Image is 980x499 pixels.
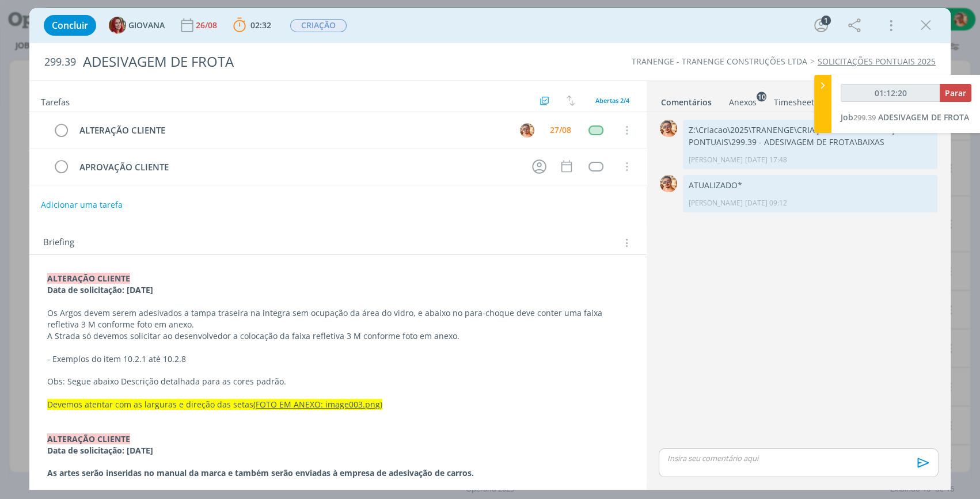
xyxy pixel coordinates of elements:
[841,112,969,123] a: Job299.39ADESIVAGEM DE FROTA
[196,21,219,29] div: 26/08
[812,16,830,35] button: 1
[109,17,126,34] img: G
[47,353,629,365] p: - Exemplos do item 10.2.1 até 10.2.8
[290,19,347,32] span: CRIAÇÃO
[47,330,629,342] p: A Strada só devemos solicitar ao desenvolvedor a colocação da faixa refletiva 3 M conforme foto e...
[44,56,76,68] span: 299.39
[520,123,534,138] img: V
[47,284,153,295] strong: Data de solicitação: [DATE]
[567,96,575,106] img: arrow-down-up.svg
[940,84,971,102] button: Parar
[773,92,815,108] a: Timesheet
[821,16,831,25] div: 1
[290,18,347,33] button: CRIAÇÃO
[74,123,509,138] div: ALTERAÇÃO CLIENTE
[43,235,74,250] span: Briefing
[853,112,876,123] span: 299.39
[689,124,932,148] p: Z:\Criacao\2025\TRANENGE\CRIAÇÃO\299 - SOLICITAÇÕES PONTUAIS\299.39 - ADESIVAGEM DE FROTA\BAIXAS
[230,16,274,35] button: 02:32
[745,155,787,165] span: [DATE] 17:48
[47,433,130,444] strong: ALTERAÇÃO CLIENTE
[660,175,677,192] img: V
[47,467,474,478] strong: As artes serão inseridas no manual da marca e também serão enviadas à empresa de adesivação de ca...
[595,96,629,105] span: Abertas 2/4
[41,94,70,108] span: Tarefas
[52,21,88,30] span: Concluir
[128,21,165,29] span: GIOVANA
[660,92,712,108] a: Comentários
[47,445,153,456] strong: Data de solicitação: [DATE]
[47,376,629,387] p: Obs: Segue abaixo Descrição detalhada para as cores padrão.
[689,155,743,165] p: [PERSON_NAME]
[660,120,677,137] img: V
[945,87,966,98] span: Parar
[47,273,130,284] strong: ALTERAÇÃO CLIENTE
[878,112,969,123] span: ADESIVAGEM DE FROTA
[757,92,766,101] sup: 10
[689,198,743,208] p: [PERSON_NAME]
[47,399,253,410] span: Devemos atentar com as larguras e direção das setas
[632,56,807,67] a: TRANENGE - TRANENGE CONSTRUÇÕES LTDA
[40,195,123,215] button: Adicionar uma tarefa
[78,48,560,76] div: ADESIVAGEM DE FROTA
[44,15,96,36] button: Concluir
[250,20,271,31] span: 02:32
[109,17,165,34] button: GGIOVANA
[47,307,629,330] p: Os Argos devem serem adesivados a tampa traseira na integra sem ocupação da área do vidro, e abai...
[74,160,521,174] div: APROVAÇÃO CLIENTE
[729,97,757,108] div: Anexos
[550,126,571,134] div: 27/08
[818,56,936,67] a: SOLICITAÇÕES PONTUAIS 2025
[745,198,787,208] span: [DATE] 09:12
[689,180,932,191] p: ATUALIZADO*
[253,399,382,410] u: (FOTO EM ANEXO: image003.png)
[29,8,951,490] div: dialog
[518,121,535,139] button: V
